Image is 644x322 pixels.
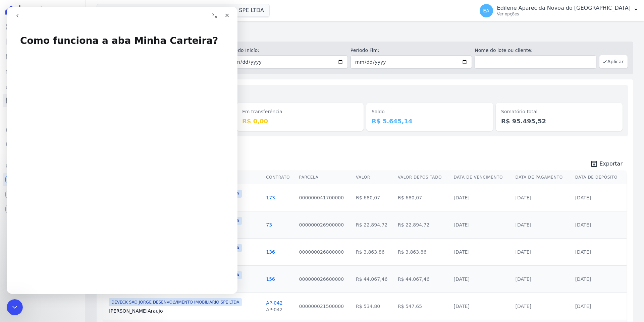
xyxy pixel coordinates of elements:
[395,238,451,265] td: R$ 3.863,86
[353,238,395,265] td: R$ 3.863,86
[351,47,472,54] label: Período Fim:
[516,276,531,282] a: [DATE]
[3,94,83,107] a: Minha Carteira
[395,211,451,238] td: R$ 22.894,72
[454,195,470,200] a: [DATE]
[353,265,395,293] td: R$ 44.067,46
[575,276,591,282] a: [DATE]
[97,27,633,39] h2: Minha Carteira
[475,47,596,54] label: Nome do lote ou cliente:
[3,173,83,186] a: Recebíveis
[242,108,358,115] dt: Em transferência
[353,211,395,238] td: R$ 22.894,72
[3,138,83,151] a: Negativação
[266,300,283,306] a: AP-042
[266,276,275,282] a: 156
[573,171,627,184] th: Data de Depósito
[454,222,470,228] a: [DATE]
[3,123,83,137] a: Crédito
[516,304,531,309] a: [DATE]
[454,276,470,282] a: [DATE]
[353,171,395,184] th: Valor
[299,276,344,282] a: 000000026600000
[575,222,591,228] a: [DATE]
[7,299,23,315] iframe: Intercom live chat
[590,160,598,168] i: unarchive
[109,308,261,314] a: [PERSON_NAME]Araujo
[516,195,531,200] a: [DATE]
[266,195,275,200] a: 173
[299,304,344,309] a: 000000021500000
[263,171,296,184] th: Contrato
[516,222,531,228] a: [DATE]
[299,195,344,200] a: 000000041700000
[516,249,531,255] a: [DATE]
[3,20,83,34] a: Visão Geral
[451,171,513,184] th: Data de Vencimento
[297,171,353,184] th: Parcela
[266,306,283,313] div: AP-042
[353,184,395,211] td: R$ 680,07
[501,108,617,115] dt: Somatório total
[7,7,237,294] iframe: Intercom live chat
[474,1,644,20] button: EA Edilene Aparecida Novoa do [GEOGRAPHIC_DATA] Ver opções
[372,117,488,126] dd: R$ 5.645,14
[395,184,451,211] td: R$ 680,07
[395,171,451,184] th: Valor Depositado
[372,108,488,115] dt: Saldo
[454,304,470,309] a: [DATE]
[454,249,470,255] a: [DATE]
[513,171,573,184] th: Data de Pagamento
[483,8,489,13] span: EA
[497,5,631,11] p: Edilene Aparecida Novoa do [GEOGRAPHIC_DATA]
[3,35,83,48] a: Contratos
[395,293,451,320] td: R$ 547,65
[242,117,358,126] dd: R$ 0,00
[575,195,591,200] a: [DATE]
[353,293,395,320] td: R$ 534,80
[501,117,617,126] dd: R$ 95.495,52
[3,109,83,122] a: Transferências
[299,222,344,228] a: 000000026900000
[599,160,623,168] span: Exportar
[599,55,628,68] button: Aplicar
[395,265,451,293] td: R$ 44.067,46
[299,249,344,255] a: 000000026800000
[497,11,631,17] p: Ver opções
[226,47,347,54] label: Período Inicío:
[575,249,591,255] a: [DATE]
[3,50,83,63] a: Parcelas
[3,79,83,92] a: Clientes
[3,64,83,78] a: Lotes
[266,249,275,255] a: 136
[3,188,83,201] a: Conta Hent
[97,4,270,17] button: Deveck Sao Jorge Desenvolvimento Imobiliario SPE LTDA
[109,298,242,306] span: DEVECK SAO JORGE DESENVOLVIMENTO IMOBILIARIO SPE LTDA
[5,162,80,170] div: Plataformas
[575,304,591,309] a: [DATE]
[266,222,272,228] a: 73
[585,160,628,169] a: unarchive Exportar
